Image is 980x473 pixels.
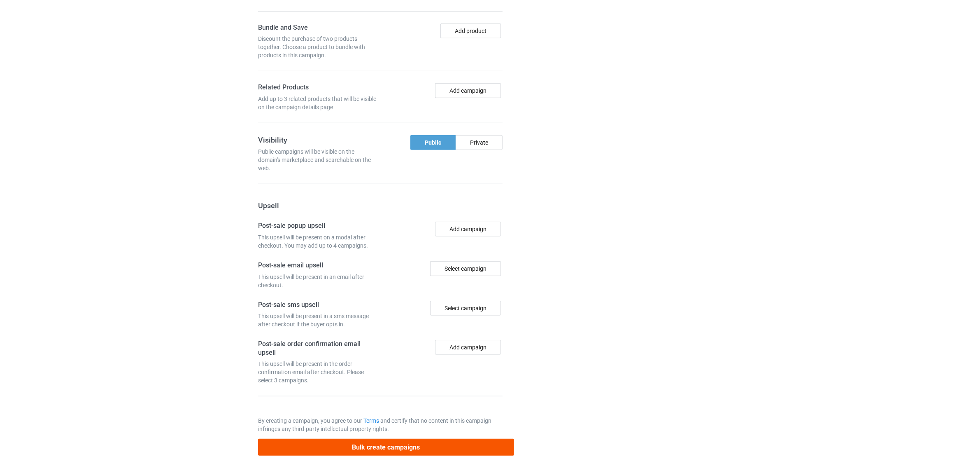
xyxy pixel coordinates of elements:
h3: Upsell [258,201,503,210]
div: This upsell will be present in an email after checkout. [258,273,377,289]
button: Add campaign [435,340,501,355]
div: Add up to 3 related products that will be visible on the campaign details page [258,95,377,111]
h4: Bundle and Save [258,23,377,32]
div: This upsell will be present on a modal after checkout. You may add up to 4 campaigns. [258,233,377,250]
button: Add product [440,23,501,38]
button: Add campaign [435,222,501,236]
a: Terms [363,417,379,424]
h3: Visibility [258,135,377,145]
h4: Post-sale email upsell [258,261,377,270]
div: Public [410,135,456,150]
h4: Post-sale order confirmation email upsell [258,340,377,357]
div: Select campaign [430,261,501,276]
h4: Related Products [258,83,377,92]
div: Discount the purchase of two products together. Choose a product to bundle with products in this ... [258,35,377,59]
button: Add campaign [435,83,501,98]
div: This upsell will be present in the order confirmation email after checkout. Please select 3 campa... [258,360,377,384]
button: Bulk create campaigns [258,439,514,456]
h4: Post-sale sms upsell [258,301,377,309]
div: Public campaigns will be visible on the domain's marketplace and searchable on the web. [258,148,377,172]
div: Private [456,135,503,150]
div: Select campaign [430,301,501,316]
p: By creating a campaign, you agree to our and certify that no content in this campaign infringes a... [258,417,503,433]
div: This upsell will be present in a sms message after checkout if the buyer opts in. [258,312,377,328]
h4: Post-sale popup upsell [258,222,377,230]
